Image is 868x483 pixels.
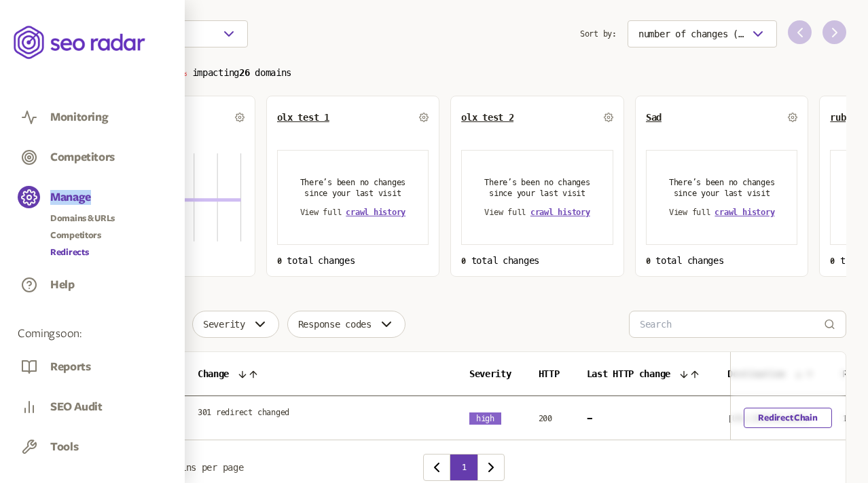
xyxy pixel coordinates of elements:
button: Sad [646,112,662,123]
a: Domains & URLs [50,212,115,225]
button: crawl history [530,207,590,218]
span: HTTP [539,368,560,379]
p: There’s been no changes since your last visit [663,177,781,199]
button: Monitoring [50,110,108,125]
span: 0 [461,256,466,266]
button: Manage [50,190,91,205]
button: olx test 1 [277,112,329,123]
a: Competitors [50,229,115,242]
span: 26 [239,67,249,78]
span: 0 [277,256,282,266]
span: Destination [727,368,785,379]
span: crawl history [530,208,590,217]
span: - [587,412,592,423]
span: [URL][DOMAIN_NAME] [727,414,810,423]
p: total changes [277,255,429,266]
p: total changes [461,255,613,266]
button: crawl history [715,207,774,218]
span: Coming soon: [18,326,167,342]
p: Total changes impacting domains [82,64,846,79]
input: Search [640,311,824,337]
span: crawl history [715,208,774,217]
a: Redirects [50,246,115,259]
p: There’s been no changes since your last visit [294,177,412,199]
button: Severity [192,311,279,338]
div: View full [484,207,590,218]
span: Severity [469,368,511,379]
button: crawl history [346,207,405,218]
button: 1 [450,454,477,481]
span: Severity [203,319,245,330]
span: 200 [539,414,552,423]
button: Response codes [287,311,405,338]
span: domains per page [160,462,244,473]
p: total changes [646,255,798,266]
div: View full [300,207,406,218]
a: Redirect Chain [744,408,832,428]
span: crawl history [346,208,405,217]
span: number of changes (high-low) [638,28,744,39]
span: high [469,412,501,425]
a: Competitors [18,146,167,172]
span: Response codes [298,319,372,330]
span: Last HTTP change [587,368,671,379]
button: Competitors [50,150,115,165]
p: There’s been no changes since your last visit [478,177,596,199]
span: Change [198,368,229,379]
span: 0 [830,256,835,266]
button: Help [50,277,75,292]
span: 301 redirect changed [198,407,289,418]
span: Sort by: [580,20,617,47]
button: olx test 2 [461,112,513,123]
div: View full [669,207,775,218]
button: number of changes (high-low) [628,20,777,47]
span: 0 [646,256,651,266]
